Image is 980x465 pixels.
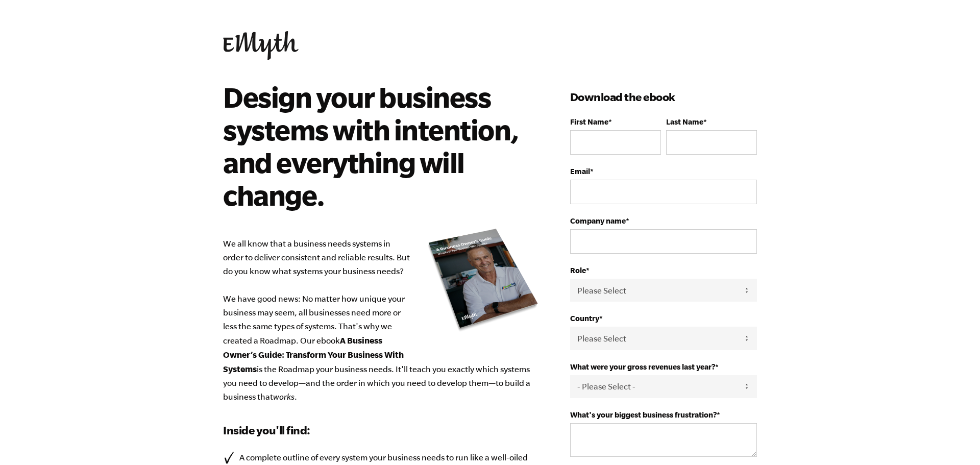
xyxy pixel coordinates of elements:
h3: Download the ebook [570,89,757,105]
img: EMyth [223,31,299,60]
h3: Inside you'll find: [223,422,540,438]
span: Email [570,167,590,176]
span: Role [570,266,586,275]
span: First Name [570,117,608,126]
iframe: Chat Widget [929,416,980,465]
em: works [273,392,295,401]
span: Last Name [666,117,703,126]
p: We all know that a business needs systems in order to deliver consistent and reliable results. Bu... [223,237,540,404]
span: Company name [570,216,626,225]
span: Country [570,314,599,323]
b: A Business Owner’s Guide: Transform Your Business With Systems [223,335,404,374]
img: new_roadmap_cover_093019 [427,228,540,332]
h2: Design your business systems with intention, and everything will change. [223,81,525,211]
span: What's your biggest business frustration? [570,410,717,419]
span: What were your gross revenues last year? [570,362,715,371]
